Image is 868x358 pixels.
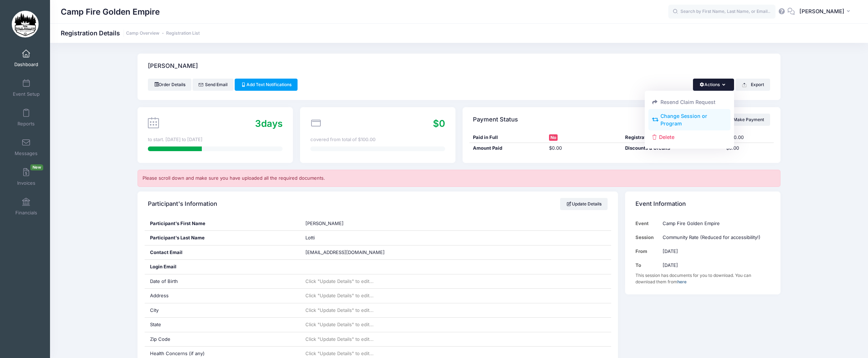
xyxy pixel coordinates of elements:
[560,198,608,210] a: Update Details
[255,116,283,130] div: days
[61,29,200,37] h1: Registration Details
[305,350,374,356] span: Click "Update Details" to edit...
[799,8,844,15] span: [PERSON_NAME]
[145,231,300,245] div: Participant's Last Name
[15,210,37,216] span: Financials
[148,79,191,91] a: Order Details
[635,230,659,244] td: Session
[145,260,300,274] div: Login Email
[17,180,35,186] span: Invoices
[145,318,300,332] div: State
[305,235,315,240] span: Lotti
[305,336,374,342] span: Click "Update Details" to edit...
[9,135,43,160] a: Messages
[61,4,160,20] h1: Camp Fire Golden Empire
[9,75,43,100] a: Event Setup
[148,194,217,214] h4: Participant's Information
[668,5,775,19] input: Search by First Name, Last Name, or Email...
[635,194,686,214] h4: Event Information
[255,118,261,129] span: 3
[30,164,43,170] span: New
[469,134,545,141] div: Paid in Full
[659,217,770,230] td: Camp Fire Golden Empire
[166,31,200,36] a: Registration List
[15,150,38,156] span: Messages
[305,293,374,298] span: Click "Update Details" to edit...
[723,145,774,152] div: $0.00
[9,105,43,130] a: Reports
[18,121,35,127] span: Reports
[145,274,300,289] div: Date of Birth
[648,95,731,109] a: Resend Claim Request
[723,114,770,126] a: Make Payment
[635,258,659,272] td: To
[138,170,780,187] div: Please scroll down and make sure you have uploaded all the required documents.
[193,79,234,91] a: Send Email
[648,130,731,144] a: Delete
[145,332,300,347] div: Zip Code
[693,79,734,91] button: Actions
[148,136,283,143] div: to start. [DATE] to [DATE]
[310,136,445,143] div: covered from total of $100.00
[469,145,545,152] div: Amount Paid
[145,303,300,318] div: City
[659,230,770,244] td: Community Rate (Reduced for accessibility!)
[145,217,300,231] div: Participant's First Name
[148,56,198,76] h4: [PERSON_NAME]
[622,134,723,141] div: Registration Cost
[723,134,774,141] div: $100.00
[14,61,38,68] span: Dashboard
[659,258,770,272] td: [DATE]
[622,145,723,152] div: Discounts & Credits
[305,220,344,226] span: [PERSON_NAME]
[635,217,659,230] td: Event
[9,164,43,189] a: InvoicesNew
[235,79,298,91] a: Add Text Notifications
[635,272,770,285] div: This session has documents for you to download. You can download them from
[545,145,622,152] div: $0.00
[677,279,687,284] a: here
[305,322,374,327] span: Click "Update Details" to edit...
[9,194,43,219] a: Financials
[12,11,39,38] img: Camp Fire Golden Empire
[795,4,857,20] button: [PERSON_NAME]
[433,118,445,129] span: $0
[305,307,374,313] span: Click "Update Details" to edit...
[635,244,659,258] td: From
[126,31,159,36] a: Camp Overview
[145,245,300,260] div: Contact Email
[305,278,374,284] span: Click "Update Details" to edit...
[13,91,40,97] span: Event Setup
[735,79,770,91] button: Export
[9,46,43,71] a: Dashboard
[659,244,770,258] td: [DATE]
[648,109,731,130] a: Change Session or Program
[305,249,385,255] span: [EMAIL_ADDRESS][DOMAIN_NAME]
[549,134,558,141] span: No
[145,289,300,303] div: Address
[473,109,518,130] h4: Payment Status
